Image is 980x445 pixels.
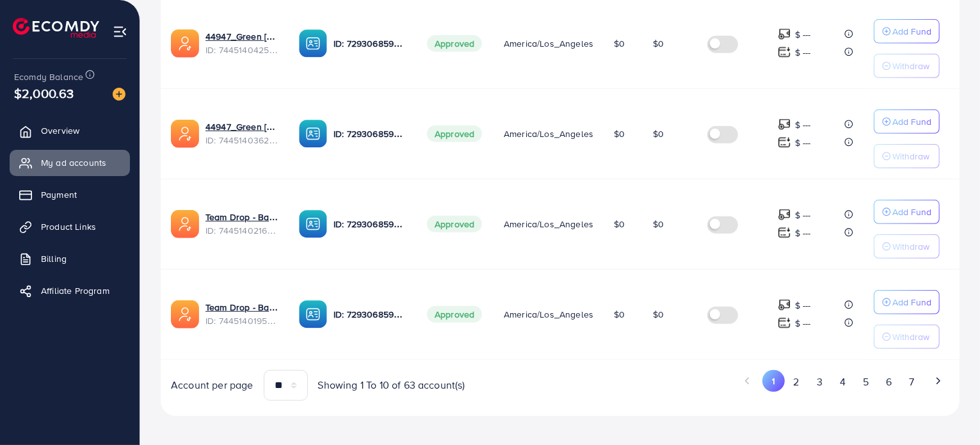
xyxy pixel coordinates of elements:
a: Payment [10,182,130,207]
span: America/Los_Angeles [504,308,593,321]
span: $0 [614,218,625,231]
span: ID: 7445140362177511441 [205,134,278,147]
p: $ --- [795,45,811,60]
span: America/Los_Angeles [504,37,593,50]
span: ID: 7445140195772612625 [205,314,278,327]
img: top-up amount [778,45,791,59]
button: Add Fund [874,19,940,44]
span: Account per page [171,378,253,392]
iframe: Chat [926,387,970,435]
img: top-up amount [778,298,791,312]
p: $ --- [795,225,811,241]
span: Approved [427,125,482,142]
img: top-up amount [778,136,791,149]
p: $ --- [795,316,811,331]
div: <span class='underline'>44947_Green E_TeamVL_Nguyễn Thị Xuân Vy</span></br>7445140362177511441 [205,120,278,147]
span: Product Links [41,220,96,233]
p: ID: 7293068590582923265 [333,307,406,322]
span: Overview [41,124,79,137]
p: ID: 7293068590582923265 [333,216,406,232]
p: $ --- [795,135,811,150]
button: Go to page 5 [855,370,878,394]
img: ic-ads-acc.e4c84228.svg [171,29,199,58]
img: top-up amount [778,208,791,222]
button: Add Fund [874,109,940,134]
img: top-up amount [778,226,791,239]
img: menu [113,24,127,39]
a: Overview [10,118,130,143]
p: Withdraw [892,58,929,74]
button: Withdraw [874,234,940,259]
span: America/Los_Angeles [504,127,593,140]
button: Go to next page [927,370,949,392]
img: ic-ads-acc.e4c84228.svg [171,300,199,328]
button: Withdraw [874,54,940,78]
p: $ --- [795,117,811,133]
span: ID: 7445140425821929489 [205,44,278,56]
span: Ecomdy Balance [14,70,83,83]
span: Payment [41,188,77,201]
span: My ad accounts [41,156,106,169]
button: Go to page 2 [785,370,808,394]
span: Approved [427,35,482,52]
a: My ad accounts [10,150,130,175]
span: Approved [427,216,482,232]
p: Withdraw [892,329,929,344]
span: $0 [653,37,664,50]
img: ic-ads-acc.e4c84228.svg [171,210,199,238]
img: ic-ba-acc.ded83a64.svg [299,29,327,58]
button: Add Fund [874,200,940,224]
div: <span class='underline'>44947_Green E_TeamVL_Trần Thị Phương Linh</span></br>7445140425821929489 [205,30,278,56]
button: Go to page 6 [878,370,901,394]
span: $0 [653,218,664,231]
img: top-up amount [778,28,791,41]
img: ic-ads-acc.e4c84228.svg [171,120,199,148]
button: Withdraw [874,144,940,168]
button: Go to page 7 [901,370,923,394]
p: Add Fund [892,204,931,220]
span: $0 [614,37,625,50]
button: Withdraw [874,325,940,349]
a: Team Drop - Ban Ginger Nails [205,211,278,223]
img: ic-ba-acc.ded83a64.svg [299,120,327,148]
button: Add Fund [874,290,940,314]
span: $0 [614,308,625,321]
p: $ --- [795,207,811,223]
span: Showing 1 To 10 of 63 account(s) [318,378,465,392]
span: Approved [427,306,482,323]
span: ID: 7445140216144445457 [205,224,278,237]
ul: Pagination [570,370,949,394]
p: Add Fund [892,295,931,310]
span: Billing [41,252,67,265]
button: Go to page 4 [831,370,854,394]
span: $0 [614,127,625,140]
p: ID: 7293068590582923265 [333,36,406,51]
a: Affiliate Program [10,278,130,303]
a: 44947_Green [PERSON_NAME] [205,120,278,133]
p: ID: 7293068590582923265 [333,126,406,142]
a: 44947_Green [PERSON_NAME] [205,30,278,43]
img: logo [13,18,99,38]
p: Withdraw [892,149,929,164]
div: <span class='underline'>Team Drop - Ban Ginger Nails</span></br>7445140216144445457 [205,211,278,237]
img: ic-ba-acc.ded83a64.svg [299,210,327,238]
img: image [113,88,125,101]
a: Team Drop - Ban hang trend [205,301,278,314]
span: $2,000.63 [14,84,74,102]
img: ic-ba-acc.ded83a64.svg [299,300,327,328]
img: top-up amount [778,118,791,131]
button: Go to page 1 [762,370,785,392]
p: Withdraw [892,239,929,254]
a: Product Links [10,214,130,239]
p: $ --- [795,27,811,42]
p: $ --- [795,298,811,313]
span: $0 [653,308,664,321]
span: America/Los_Angeles [504,218,593,231]
div: <span class='underline'>Team Drop - Ban hang trend</span></br>7445140195772612625 [205,301,278,327]
img: top-up amount [778,316,791,330]
button: Go to page 3 [808,370,831,394]
p: Add Fund [892,24,931,39]
span: $0 [653,127,664,140]
p: Add Fund [892,114,931,129]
